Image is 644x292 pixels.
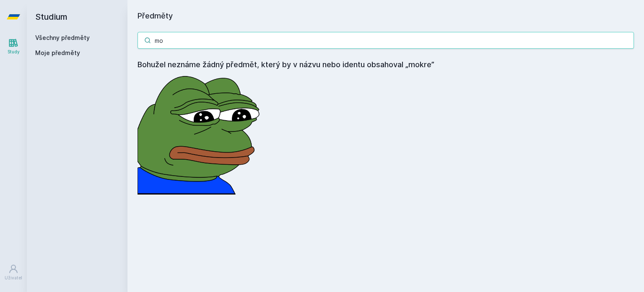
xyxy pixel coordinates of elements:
a: Study [2,34,25,59]
div: Study [8,49,20,55]
a: Uživatel [2,260,25,285]
div: Uživatel [5,275,22,281]
h1: Předměty [138,10,634,22]
span: Moje předměty [35,49,80,57]
a: Všechny předměty [35,34,90,41]
img: error_picture.png [138,71,263,195]
input: Název nebo ident předmětu… [138,32,634,49]
h4: Bohužel neznáme žádný předmět, který by v názvu nebo identu obsahoval „mokre” [138,59,634,71]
